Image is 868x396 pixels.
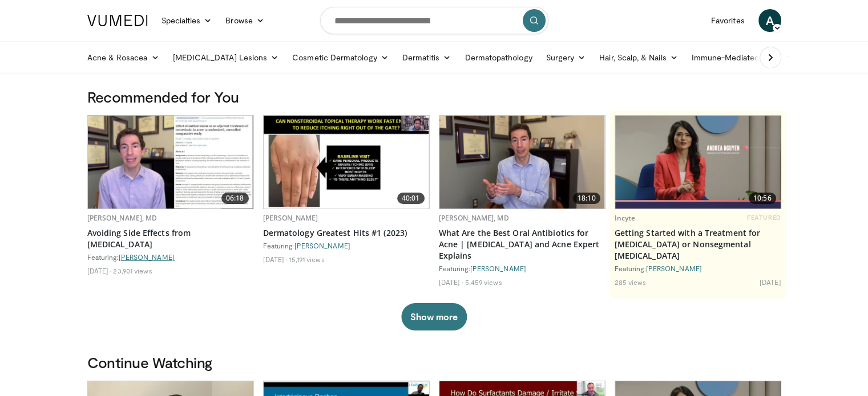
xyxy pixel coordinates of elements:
[119,253,175,261] a: [PERSON_NAME]
[592,46,684,69] a: Hair, Scalp, & Nails
[573,193,600,204] span: 18:10
[80,46,166,69] a: Acne & Rosacea
[704,9,752,32] a: Favorites
[263,213,318,223] a: [PERSON_NAME]
[264,116,429,209] img: 167f4955-2110-4677-a6aa-4d4647c2ca19.620x360_q85_upscale.jpg
[615,116,781,209] img: e02a99de-beb8-4d69-a8cb-018b1ffb8f0c.png.620x360_q85_upscale.jpg
[263,227,430,239] a: Dermatology Greatest Hits #1 (2023)
[439,116,605,209] a: 18:10
[87,88,781,106] h3: Recommended for You
[87,227,254,250] a: Avoiding Side Effects from [MEDICAL_DATA]
[87,266,112,275] li: [DATE]
[113,266,152,275] li: 23,901 views
[646,264,702,272] a: [PERSON_NAME]
[458,46,539,69] a: Dermatopathology
[87,15,148,26] img: VuMedi Logo
[615,227,781,262] a: Getting Started with a Treatment for [MEDICAL_DATA] or Nonsegmental [MEDICAL_DATA]
[289,255,324,264] li: 15,191 views
[263,255,288,264] li: [DATE]
[615,116,781,209] a: 10:56
[470,264,526,272] a: [PERSON_NAME]
[155,9,219,32] a: Specialties
[88,116,253,209] a: 06:18
[401,303,467,330] button: Show more
[615,264,781,273] div: Featuring:
[749,193,776,204] span: 10:56
[88,116,253,209] img: 6f9900f7-f6e7-4fd7-bcbb-2a1dc7b7d476.620x360_q85_upscale.jpg
[320,7,548,34] input: Search topics, interventions
[439,277,463,287] li: [DATE]
[439,116,605,209] img: cd394936-f734-46a2-a1c5-7eff6e6d7a1f.620x360_q85_upscale.jpg
[539,46,593,69] a: Surgery
[615,213,636,223] a: Incyte
[87,353,781,371] h3: Continue Watching
[439,227,605,262] a: What Are the Best Oral Antibiotics for Acne | [MEDICAL_DATA] and Acne Expert Explains
[758,9,781,32] a: A
[685,46,777,69] a: Immune-Mediated
[747,214,781,222] span: FEATURED
[87,252,254,262] div: Featuring:
[465,277,502,287] li: 5,459 views
[263,241,430,250] div: Featuring:
[615,277,647,287] li: 285 views
[285,46,395,69] a: Cosmetic Dermatology
[397,193,425,204] span: 40:01
[439,213,509,223] a: [PERSON_NAME], MD
[439,264,605,273] div: Featuring:
[395,46,458,69] a: Dermatitis
[221,193,249,204] span: 06:18
[760,277,781,287] li: [DATE]
[219,9,271,32] a: Browse
[166,46,286,69] a: [MEDICAL_DATA] Lesions
[294,242,350,250] a: [PERSON_NAME]
[264,116,429,209] a: 40:01
[87,213,158,223] a: [PERSON_NAME], MD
